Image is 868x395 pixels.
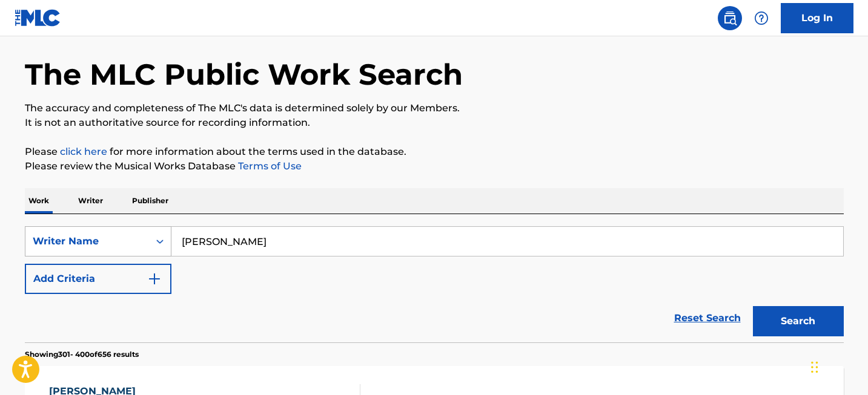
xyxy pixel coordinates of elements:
p: Please for more information about the terms used in the database. [25,145,844,159]
button: Add Criteria [25,264,171,294]
a: Public Search [718,6,742,30]
p: Showing 301 - 400 of 656 results [25,349,139,360]
p: It is not an authoritative source for recording information. [25,116,844,130]
p: Work [25,188,53,214]
p: Publisher [128,188,172,214]
div: Widget de chat [807,337,868,395]
div: Glisser [811,349,818,385]
img: 9d2ae6d4665cec9f34b9.svg [147,272,162,286]
button: Search [753,306,844,336]
p: Please review the Musical Works Database [25,159,844,174]
p: The accuracy and completeness of The MLC's data is determined solely by our Members. [25,101,844,116]
img: MLC Logo [15,9,61,27]
img: search [723,11,737,25]
iframe: Chat Widget [807,337,868,395]
div: Help [749,6,774,30]
div: Writer Name [33,234,142,249]
a: Terms of Use [236,160,302,172]
a: Reset Search [668,305,747,331]
h1: The MLC Public Work Search [25,56,463,93]
a: Log In [781,3,853,33]
p: Writer [75,188,107,214]
img: help [754,11,769,25]
a: click here [60,146,107,157]
form: Search Form [25,226,844,342]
